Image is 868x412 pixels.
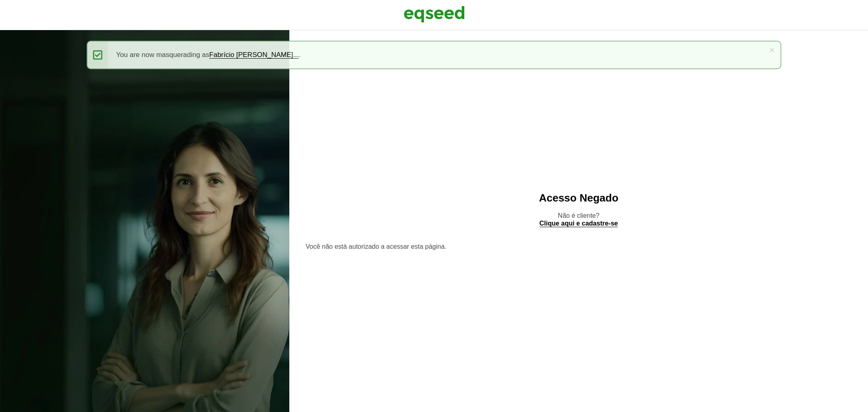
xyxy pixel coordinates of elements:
[306,192,852,204] h2: Acesso Negado
[306,212,852,227] p: Não é cliente?
[87,41,781,69] div: You are now masquerading as .
[540,220,618,227] a: Clique aqui e cadastre-se
[769,46,774,54] a: ×
[209,51,299,59] a: Fabrício [PERSON_NAME]...
[306,243,852,250] section: Você não está autorizado a acessar esta página.
[404,4,465,24] img: EqSeed Logo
